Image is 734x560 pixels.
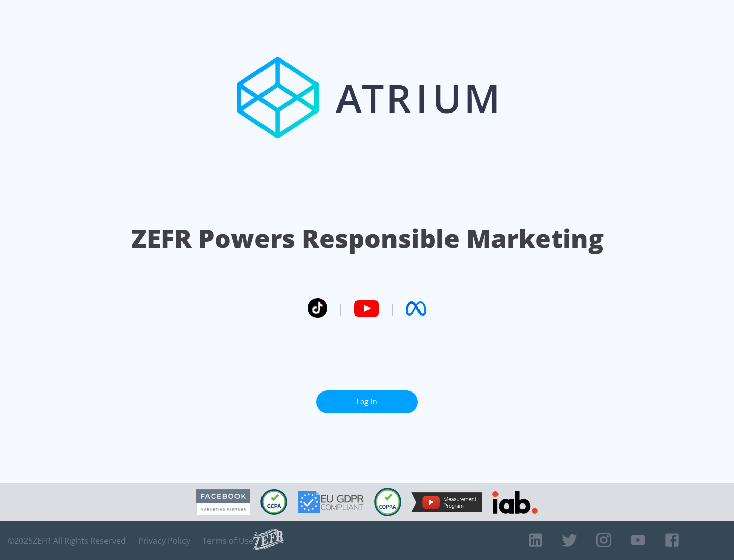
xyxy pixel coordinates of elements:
img: COPPA Compliant [374,488,401,516]
span: | [389,301,396,316]
span: © 2025 ZEFR All Rights Reserved [8,536,126,546]
img: YouTube Measurement Program [411,492,482,512]
a: Privacy Policy [138,536,190,546]
a: Terms of Use [202,536,253,546]
img: CCPA Compliant [260,489,287,515]
img: GDPR Compliant [298,491,364,513]
a: Log In [316,390,418,413]
img: IAB [492,491,538,514]
span: | [337,301,344,316]
h1: ZEFR Powers Responsible Marketing [131,221,604,256]
img: Facebook Marketing Partner [196,489,250,515]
